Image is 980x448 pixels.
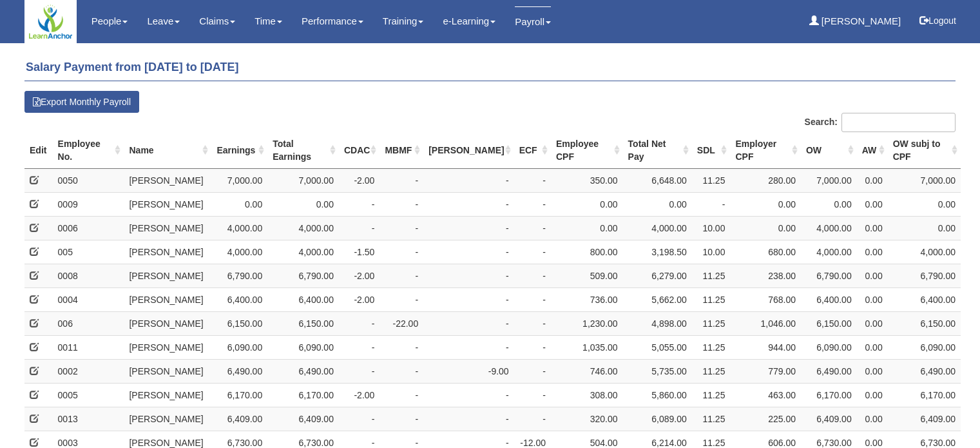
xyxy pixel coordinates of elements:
td: 7,000.00 [211,168,267,192]
td: 0005 [53,383,124,407]
td: -9.00 [423,359,514,383]
td: 1,046.00 [730,311,801,335]
td: 0.00 [857,216,888,240]
input: Search: [841,113,956,132]
td: 280.00 [730,168,801,192]
td: 0.00 [857,264,888,287]
td: 463.00 [730,383,801,407]
td: 0.00 [801,192,857,216]
td: 6,648.00 [623,168,692,192]
a: Leave [147,6,180,36]
td: 11.25 [692,335,731,359]
td: 6,090.00 [801,335,857,359]
td: 6,170.00 [801,383,857,407]
h4: Salary Payment from [DATE] to [DATE] [24,55,956,81]
td: 006 [53,311,124,335]
td: 6,400.00 [211,287,267,311]
td: 11.25 [692,264,731,287]
td: 0.00 [551,192,623,216]
td: 1,230.00 [551,311,623,335]
td: 0.00 [857,407,888,431]
td: 6,170.00 [267,383,339,407]
td: - [514,359,551,383]
th: SINDA : activate to sort column ascending [423,132,514,169]
td: 0.00 [857,383,888,407]
td: 6,279.00 [623,264,692,287]
td: 6,150.00 [801,311,857,335]
td: 6,170.00 [888,383,961,407]
a: e-Learning [443,6,495,36]
a: [PERSON_NAME] [809,6,901,36]
td: - [380,192,423,216]
td: - [514,407,551,431]
td: 779.00 [730,359,801,383]
td: -22.00 [380,311,423,335]
td: 10.00 [692,240,731,264]
th: OW : activate to sort column ascending [801,132,857,169]
a: Time [255,6,282,36]
td: - [380,287,423,311]
td: - [339,407,380,431]
td: 6,490.00 [801,359,857,383]
td: 6,090.00 [888,335,961,359]
a: Performance [302,6,363,36]
td: 0050 [53,168,124,192]
td: [PERSON_NAME] [124,407,211,431]
td: 0.00 [623,192,692,216]
td: - [380,168,423,192]
td: 6,150.00 [211,311,267,335]
td: [PERSON_NAME] [124,383,211,407]
td: - [423,335,514,359]
td: [PERSON_NAME] [124,192,211,216]
td: 5,662.00 [623,287,692,311]
td: 6,170.00 [211,383,267,407]
td: 6,490.00 [267,359,339,383]
td: 0009 [53,192,124,216]
td: [PERSON_NAME] [124,311,211,335]
td: - [380,240,423,264]
th: Total Earnings : activate to sort column ascending [267,132,339,169]
td: 4,000.00 [801,216,857,240]
td: - [423,383,514,407]
th: Earnings : activate to sort column ascending [211,132,267,169]
td: 736.00 [551,287,623,311]
td: - [514,287,551,311]
td: 3,198.50 [623,240,692,264]
td: - [514,168,551,192]
th: Employee CPF : activate to sort column ascending [551,132,623,169]
td: - [514,192,551,216]
a: Payroll [515,6,551,37]
td: 0.00 [211,192,267,216]
td: [PERSON_NAME] [124,335,211,359]
th: Total Net Pay : activate to sort column ascending [623,132,692,169]
td: 6,400.00 [888,287,961,311]
td: 0.00 [857,311,888,335]
td: 0013 [53,407,124,431]
td: 225.00 [730,407,801,431]
td: 0008 [53,264,124,287]
td: 6,400.00 [267,287,339,311]
td: - [380,407,423,431]
td: 0006 [53,216,124,240]
td: 11.25 [692,407,731,431]
td: 5,860.00 [623,383,692,407]
th: SDL : activate to sort column ascending [692,132,731,169]
td: [PERSON_NAME] [124,287,211,311]
a: Export Monthly Payroll [24,91,139,113]
td: 0.00 [857,287,888,311]
td: 308.00 [551,383,623,407]
td: - [380,216,423,240]
td: 11.25 [692,287,731,311]
td: 0.00 [551,216,623,240]
td: 6,790.00 [211,264,267,287]
td: 4,000.00 [801,240,857,264]
th: OW subj to CPF : activate to sort column ascending [888,132,961,169]
td: 6,790.00 [888,264,961,287]
td: 11.25 [692,383,731,407]
td: 6,089.00 [623,407,692,431]
button: Logout [910,5,965,36]
td: 0.00 [730,216,801,240]
a: Training [383,6,424,36]
td: - [514,335,551,359]
th: Employee No. : activate to sort column ascending [53,132,124,169]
